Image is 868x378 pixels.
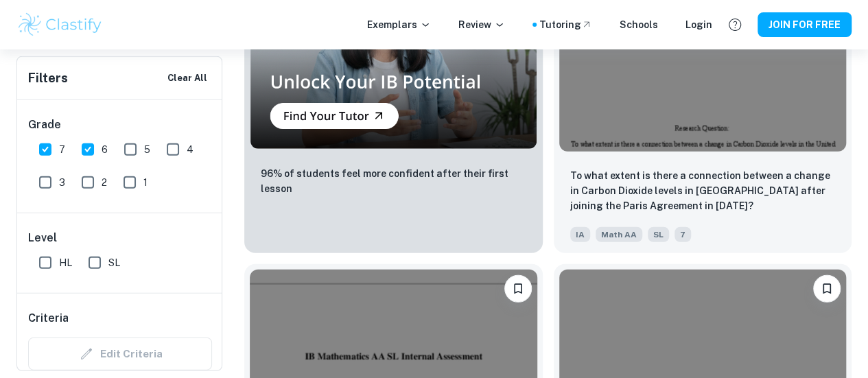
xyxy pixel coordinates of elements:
button: Please log in to bookmark exemplars [813,275,841,303]
span: 6 [102,142,108,157]
h6: Grade [28,117,212,133]
span: 5 [144,142,150,157]
a: Schools [620,17,658,32]
h6: Level [28,230,212,246]
span: SL [648,227,669,242]
button: Help and Feedback [723,13,747,36]
img: Clastify logo [16,11,104,38]
h6: Criteria [28,310,69,327]
a: Tutoring [539,17,592,32]
button: Clear All [164,68,211,88]
span: HL [59,255,72,270]
span: 7 [675,227,691,242]
p: Review [458,17,505,32]
h6: Filters [28,69,68,88]
span: Math AA [596,227,642,242]
span: IA [570,227,590,242]
div: Criteria filters are unavailable when searching by topic [28,338,212,370]
p: To what extent is there a connection between a change in Carbon Dioxide levels in the United Stat... [570,168,836,213]
span: 1 [143,175,148,190]
span: 2 [102,175,107,190]
button: Please log in to bookmark exemplars [504,275,532,303]
p: 96% of students feel more confident after their first lesson [261,166,526,196]
p: Exemplars [367,17,431,32]
button: JOIN FOR FREE [758,12,852,37]
span: 7 [59,142,65,157]
span: SL [108,255,120,270]
span: 3 [59,175,65,190]
a: Login [685,17,712,32]
span: 4 [187,142,193,157]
